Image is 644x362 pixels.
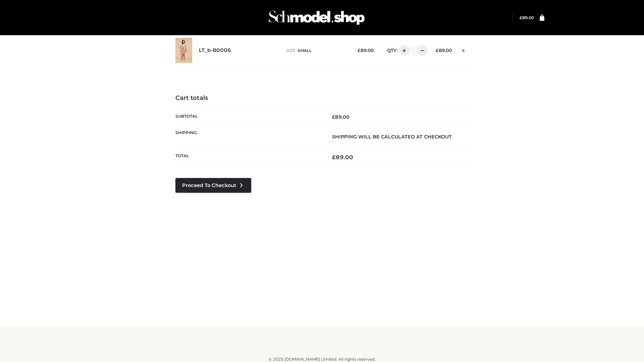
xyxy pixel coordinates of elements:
[332,134,452,140] strong: Shipping will be calculated at checkout
[175,95,469,102] h4: Cart totals
[459,45,469,54] a: Remove this item
[175,178,251,193] a: Proceed to Checkout
[199,47,231,54] a: LT_b-B0006
[175,148,322,166] th: Total
[175,38,192,63] img: LT_b-B0006 - SMALL
[520,15,534,20] a: £89.00
[520,15,522,20] span: £
[175,109,322,125] th: Subtotal
[520,15,534,20] bdi: 89.00
[286,48,347,54] p: size :
[175,125,322,148] th: Shipping:
[298,48,312,53] span: SMALL
[332,154,336,161] span: £
[358,48,374,53] bdi: 89.00
[358,48,361,53] span: £
[266,4,367,31] img: Schmodel Admin 964
[332,114,335,120] span: £
[332,114,350,120] bdi: 89.00
[436,48,452,53] bdi: 89.00
[332,154,353,161] bdi: 89.00
[436,48,439,53] span: £
[380,45,425,56] div: QTY:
